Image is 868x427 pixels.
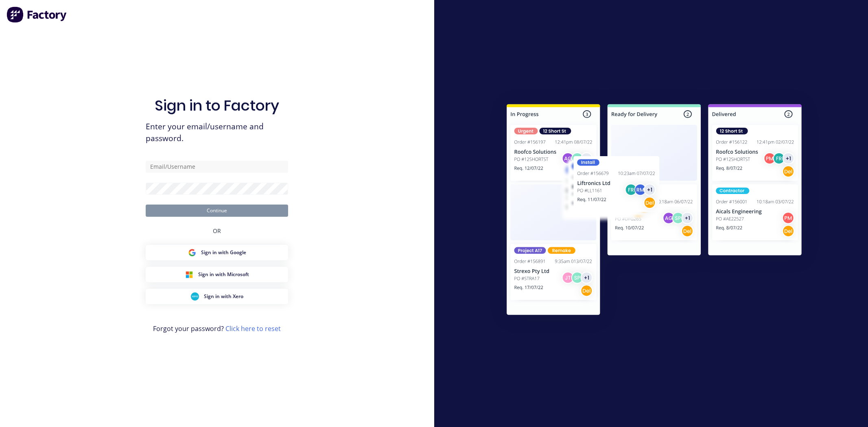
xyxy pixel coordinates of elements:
a: Click here to reset [225,324,281,333]
img: Factory [7,7,68,23]
button: Microsoft Sign inSign in with Microsoft [146,267,288,282]
img: Xero Sign in [191,292,199,301]
input: Email/Username [146,161,288,173]
span: Sign in with Microsoft [198,271,249,278]
button: Google Sign inSign in with Google [146,245,288,260]
button: Xero Sign inSign in with Xero [146,289,288,304]
span: Sign in with Xero [204,293,243,300]
img: Microsoft Sign in [185,270,193,279]
span: Sign in with Google [201,249,246,256]
div: OR [213,217,221,245]
span: Forgot your password? [153,324,281,333]
button: Continue [146,205,288,217]
img: Sign in [489,88,820,334]
img: Google Sign in [188,248,196,257]
span: Enter your email/username and password. [146,121,288,144]
h1: Sign in to Factory [155,97,279,114]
